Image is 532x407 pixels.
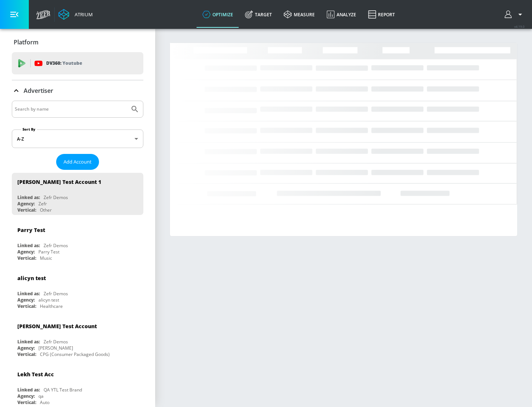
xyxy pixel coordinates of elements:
div: Vertical: [17,399,36,406]
div: Vertical: [17,207,36,213]
div: alicyn testLinked as:Zefr DemosAgency:alicyn testVertical:Healthcare [12,269,143,311]
p: Advertiser [24,87,53,95]
div: [PERSON_NAME] Test Account 1Linked as:Zefr DemosAgency:ZefrVertical:Other [12,173,143,215]
div: Linked as: [17,387,40,393]
div: Parry TestLinked as:Zefr DemosAgency:Parry TestVertical:Music [12,221,143,263]
div: Agency: [17,249,35,255]
button: Add Account [56,154,99,170]
a: Analyze [321,1,362,28]
div: alicyn test [38,297,59,303]
div: Agency: [17,201,35,207]
div: Vertical: [17,303,36,309]
span: Add Account [64,158,92,166]
input: Search by name [15,104,127,114]
div: QA YTL Test Brand [44,387,82,393]
div: Vertical: [17,351,36,357]
div: Advertiser [12,80,143,101]
a: Report [362,1,401,28]
div: Parry Test [17,226,45,233]
div: alicyn test [17,275,46,282]
div: Atrium [72,11,93,18]
div: [PERSON_NAME] Test AccountLinked as:Zefr DemosAgency:[PERSON_NAME]Vertical:CPG (Consumer Packaged... [12,317,143,359]
span: v 4.19.0 [514,24,525,28]
div: Zefr Demos [44,194,68,201]
a: Atrium [58,9,93,20]
div: [PERSON_NAME] Test Account 1 [17,178,101,185]
p: DV360: [46,59,82,67]
div: [PERSON_NAME] Test Account [17,323,97,330]
div: Linked as: [17,290,40,297]
label: Sort By [21,127,37,132]
div: Auto [40,399,50,406]
div: Linked as: [17,242,40,249]
div: Platform [12,32,143,53]
div: DV360: Youtube [12,52,143,74]
div: Linked as: [17,194,40,201]
div: CPG (Consumer Packaged Goods) [40,351,110,357]
p: Youtube [62,59,82,67]
div: Agency: [17,345,35,351]
div: Parry Test [38,249,59,255]
div: Agency: [17,393,35,399]
a: Target [239,1,278,28]
div: Healthcare [40,303,63,309]
div: Lekh Test Acc [17,371,54,378]
div: A-Z [12,129,143,148]
div: Zefr [38,201,47,207]
div: [PERSON_NAME] [38,345,73,351]
div: Agency: [17,297,35,303]
p: Platform [14,38,38,46]
div: Other [40,207,52,213]
div: qa [38,393,44,399]
div: Linked as: [17,339,40,345]
div: Music [40,255,52,261]
a: measure [278,1,321,28]
a: optimize [197,1,239,28]
div: Zefr Demos [44,290,68,297]
div: Zefr Demos [44,242,68,249]
div: Vertical: [17,255,36,261]
div: Zefr Demos [44,339,68,345]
